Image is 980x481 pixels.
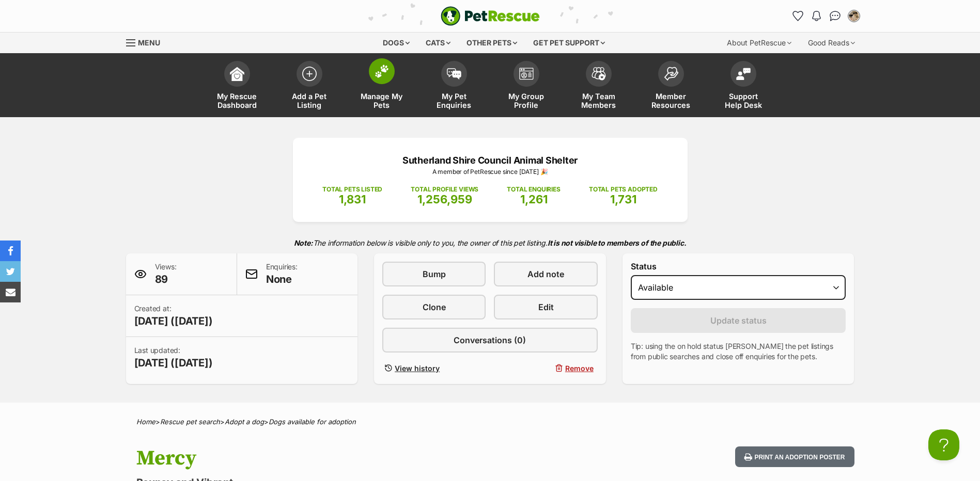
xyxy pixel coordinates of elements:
img: dashboard-icon-eb2f2d2d3e046f16d808141f083e7271f6b2e854fb5c12c21221c1fb7104beca.svg [230,67,244,81]
button: Update status [631,308,846,333]
img: chat-41dd97257d64d25036548639549fe6c8038ab92f7586957e7f3b1b290dea8141.svg [830,11,841,21]
div: > > > [111,418,870,426]
span: Menu [138,38,160,47]
span: 89 [155,272,177,286]
p: TOTAL PROFILE VIEWS [411,185,478,194]
p: TOTAL ENQUIRIES [507,185,560,194]
span: 1,256,959 [417,193,472,206]
div: Dogs [376,33,417,53]
p: Sutherland Shire Council Animal Shelter [308,153,672,167]
a: My Pet Enquiries [418,56,490,117]
p: Tip: using the on hold status [PERSON_NAME] the pet listings from public searches and close off e... [631,341,846,362]
span: Conversations (0) [454,334,526,346]
a: My Group Profile [490,56,563,117]
span: Edit [538,301,554,313]
img: logo-e224e6f780fb5917bec1dbf3a21bbac754714ae5b6737aabdf751b685950b380.svg [441,6,540,26]
span: [DATE] ([DATE]) [134,314,213,328]
h1: Mercy [136,446,573,470]
span: 1,831 [339,193,366,206]
a: Dogs available for adoption [269,418,356,426]
div: Other pets [459,33,524,53]
a: My Team Members [563,56,635,117]
label: Status [631,262,846,271]
div: Good Reads [801,33,862,53]
a: Edit [494,295,597,319]
span: View history [395,363,440,374]
a: Adopt a dog [225,418,264,426]
span: Manage My Pets [359,92,405,109]
div: About PetRescue [720,33,799,53]
img: Sutherland Shire Council Animal Shelter profile pic [849,11,859,21]
p: The information below is visible only to you, the owner of this pet listing. [126,232,854,253]
span: Remove [565,363,594,374]
p: TOTAL PETS ADOPTED [589,185,658,194]
span: Clone [423,301,446,313]
img: notifications-46538b983faf8c2785f20acdc204bb7945ddae34d4c08c2a6579f10ce5e182be.svg [812,11,820,21]
p: Enquiries: [266,262,298,286]
a: Add note [494,262,597,286]
span: My Group Profile [503,92,550,109]
p: TOTAL PETS LISTED [322,185,382,194]
a: Conversations [827,8,844,24]
a: PetRescue [441,6,540,26]
a: Support Help Desk [707,56,780,117]
button: Notifications [808,8,825,24]
iframe: Help Scout Beacon - Open [928,429,959,460]
a: Clone [382,295,486,319]
img: help-desk-icon-fdf02630f3aa405de69fd3d07c3f3aa587a6932b1a1747fa1d2bba05be0121f9.svg [736,68,751,80]
span: 1,731 [610,193,636,206]
span: Add note [527,268,564,280]
span: My Rescue Dashboard [214,92,260,109]
strong: Note: [294,238,313,247]
span: My Pet Enquiries [431,92,477,109]
span: Add a Pet Listing [286,92,333,109]
span: 1,261 [520,193,548,206]
a: Home [136,418,155,426]
a: Favourites [790,8,806,24]
button: Print an adoption poster [735,446,854,468]
img: pet-enquiries-icon-7e3ad2cf08bfb03b45e93fb7055b45f3efa6380592205ae92323e6603595dc1f.svg [447,68,461,79]
a: My Rescue Dashboard [201,56,273,117]
span: My Team Members [575,92,622,109]
button: Remove [494,361,597,376]
img: team-members-icon-5396bd8760b3fe7c0b43da4ab00e1e3bb1a5d9ba89233759b79545d2d3fc5d0d.svg [592,67,606,81]
strong: It is not visible to members of the public. [548,238,687,247]
img: manage-my-pets-icon-02211641906a0b7f246fdf0571729dbe1e7629f14944591b6c1af311fb30b64b.svg [375,65,389,78]
span: Support Help Desk [720,92,767,109]
a: Conversations (0) [382,328,598,352]
a: Member Resources [635,56,707,117]
p: Created at: [134,303,213,328]
ul: Account quick links [790,8,862,24]
a: Menu [126,33,167,51]
a: View history [382,361,486,376]
span: Bump [423,268,446,280]
div: Get pet support [526,33,612,53]
p: Last updated: [134,345,213,370]
img: group-profile-icon-3fa3cf56718a62981997c0bc7e787c4b2cf8bcc04b72c1350f741eb67cf2f40e.svg [519,68,534,80]
span: [DATE] ([DATE]) [134,356,213,370]
img: add-pet-listing-icon-0afa8454b4691262ce3f59096e99ab1cd57d4a30225e0717b998d2c9b9846f56.svg [302,67,317,81]
a: Add a Pet Listing [273,56,346,117]
button: My account [846,8,862,24]
p: Views: [155,262,177,286]
a: Manage My Pets [346,56,418,117]
div: Cats [418,33,458,53]
a: Bump [382,262,486,286]
span: Member Resources [648,92,694,109]
p: A member of PetRescue since [DATE] 🎉 [308,167,672,177]
img: member-resources-icon-8e73f808a243e03378d46382f2149f9095a855e16c252ad45f914b54edf8863c.svg [664,67,678,81]
span: None [266,272,298,286]
span: Update status [710,314,767,327]
a: Rescue pet search [160,418,220,426]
